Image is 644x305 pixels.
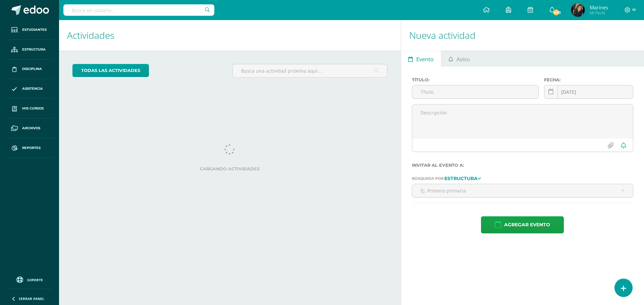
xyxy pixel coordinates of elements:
span: Cerrar panel [19,296,44,301]
input: Título [412,85,539,98]
img: 605e646b819ee29ec80621c3529df381.png [571,3,585,17]
a: Estructura [444,176,481,180]
input: Ej. Primero primaria [412,184,633,197]
span: Aviso [457,51,470,67]
a: Asistencia [5,79,54,99]
h1: Nueva actividad [409,20,636,51]
span: Agregar evento [504,217,550,233]
input: Fecha de entrega [544,85,633,98]
a: Disciplina [5,60,54,79]
span: Marines [590,4,608,11]
label: Fecha: [544,77,633,82]
label: Invitar al evento a: [412,163,633,168]
a: Reportes [5,138,54,158]
span: Mis cursos [22,106,44,111]
span: Búsqueda por: [412,176,444,181]
span: 1463 [552,9,559,16]
input: Busca una actividad próxima aquí... [233,64,387,77]
span: Asistencia [22,86,43,91]
a: Soporte [8,275,51,284]
input: Busca un usuario... [63,4,214,16]
label: Cargando actividades [72,166,387,171]
label: Título: [412,77,539,82]
a: Estudiantes [5,20,54,40]
a: Mis cursos [5,99,54,119]
strong: Estructura [444,175,478,181]
a: Evento [401,51,441,67]
a: Aviso [441,51,477,67]
span: Archivos [22,126,40,131]
a: Estructura [5,40,54,60]
span: Estructura [22,47,46,52]
h1: Actividades [67,20,393,51]
span: Soporte [27,278,43,282]
span: Estudiantes [22,27,47,32]
a: todas las Actividades [72,64,149,77]
button: Agregar evento [481,216,564,233]
span: Mi Perfil [590,10,608,16]
span: Evento [416,51,434,67]
span: Reportes [22,145,41,151]
a: Archivos [5,119,54,138]
span: Disciplina [22,66,42,72]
